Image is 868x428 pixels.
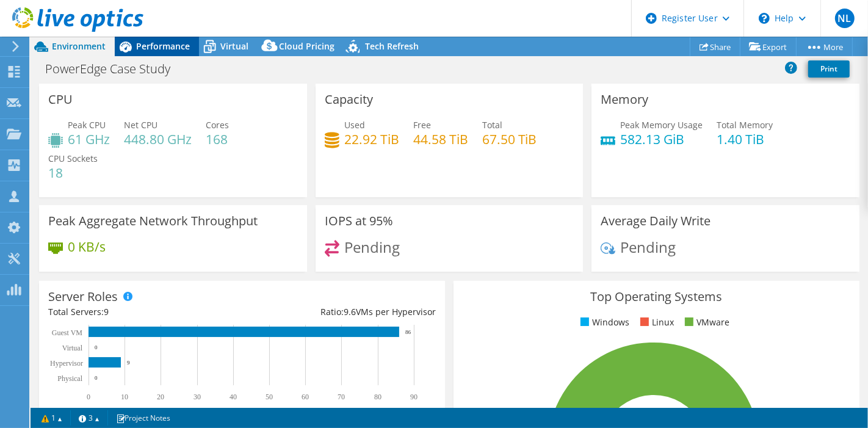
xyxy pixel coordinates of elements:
[637,316,674,329] li: Linux
[50,359,83,368] text: Hypervisor
[68,132,110,146] h4: 61 GHz
[52,328,82,337] text: Guest VM
[413,132,468,146] h4: 44.58 TiB
[620,237,676,257] span: Pending
[279,40,335,52] span: Cloud Pricing
[104,306,109,317] span: 9
[33,410,71,426] a: 1
[808,60,850,78] a: Print
[690,37,740,56] a: Share
[601,214,711,228] h3: Average Daily Write
[95,375,98,381] text: 0
[242,305,435,319] div: Ratio: VMs per Hypervisor
[344,119,365,131] span: Used
[230,393,237,401] text: 40
[620,132,703,146] h4: 582.13 GiB
[48,166,98,180] h4: 18
[121,393,128,401] text: 10
[325,93,373,106] h3: Capacity
[344,306,356,317] span: 9.6
[70,410,108,426] a: 3
[405,329,411,335] text: 86
[620,119,703,131] span: Peak Memory Usage
[463,290,850,303] h3: Top Operating Systems
[325,214,393,228] h3: IOPS at 95%
[740,37,797,56] a: Export
[68,119,106,131] span: Peak CPU
[48,153,98,164] span: CPU Sockets
[365,40,419,52] span: Tech Refresh
[95,344,98,350] text: 0
[759,13,770,24] svg: \n
[482,132,537,146] h4: 67.50 TiB
[410,393,418,401] text: 90
[68,240,106,253] h4: 0 KB/s
[266,393,273,401] text: 50
[717,132,773,146] h4: 1.40 TiB
[206,119,229,131] span: Cores
[482,119,502,131] span: Total
[193,393,201,401] text: 30
[107,410,179,426] a: Project Notes
[717,119,773,131] span: Total Memory
[48,214,258,228] h3: Peak Aggregate Network Throughput
[344,132,399,146] h4: 22.92 TiB
[577,316,629,329] li: Windows
[601,93,648,106] h3: Memory
[302,393,309,401] text: 60
[48,305,242,319] div: Total Servers:
[48,93,73,106] h3: CPU
[835,9,855,28] span: NL
[344,237,400,257] span: Pending
[682,316,729,329] li: VMware
[127,360,130,366] text: 9
[124,119,157,131] span: Net CPU
[796,37,853,56] a: More
[57,374,82,383] text: Physical
[157,393,164,401] text: 20
[220,40,248,52] span: Virtual
[136,40,190,52] span: Performance
[52,40,106,52] span: Environment
[413,119,431,131] span: Free
[62,344,83,352] text: Virtual
[87,393,90,401] text: 0
[48,290,118,303] h3: Server Roles
[338,393,345,401] text: 70
[206,132,229,146] h4: 168
[40,62,189,76] h1: PowerEdge Case Study
[374,393,382,401] text: 80
[124,132,192,146] h4: 448.80 GHz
